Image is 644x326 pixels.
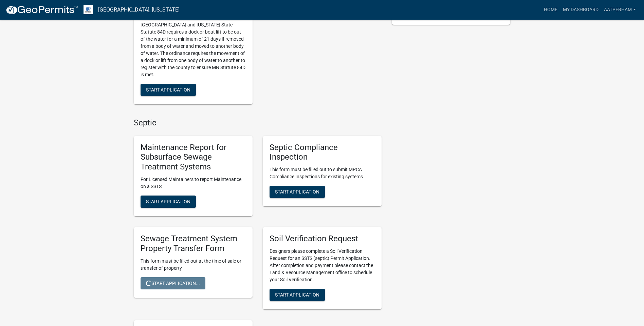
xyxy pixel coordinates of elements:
[141,21,246,78] p: [GEOGRAPHIC_DATA] and [US_STATE] State Statute 84D requires a dock or boat lift to be out of the ...
[270,166,375,180] p: This form must be filled out to submit MPCA Compliance Inspections for existing systems
[146,199,190,204] span: Start Application
[601,3,639,16] a: AATPerham
[134,118,382,128] h4: Septic
[560,3,601,16] a: My Dashboard
[141,234,246,253] h5: Sewage Treatment System Property Transfer Form
[270,248,375,283] p: Designers please complete a Soil Verification Request for an SSTS (septic) Permit Application. Af...
[84,5,93,14] img: Otter Tail County, Minnesota
[275,292,319,297] span: Start Application
[141,196,196,208] button: Start Application
[141,277,205,289] button: Start Application...
[98,4,180,16] a: [GEOGRAPHIC_DATA], [US_STATE]
[141,84,196,96] button: Start Application
[270,234,375,244] h5: Soil Verification Request
[146,87,190,92] span: Start Application
[270,186,325,198] button: Start Application
[141,258,246,272] p: This form must be filled out at the time of sale or transfer of property
[270,143,375,162] h5: Septic Compliance Inspection
[141,143,246,172] h5: Maintenance Report for Subsurface Sewage Treatment Systems
[541,3,560,16] a: Home
[146,280,200,286] span: Start Application...
[141,176,246,190] p: For Licensed Maintainers to report Maintenance on a SSTS
[270,289,325,301] button: Start Application
[275,189,319,195] span: Start Application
